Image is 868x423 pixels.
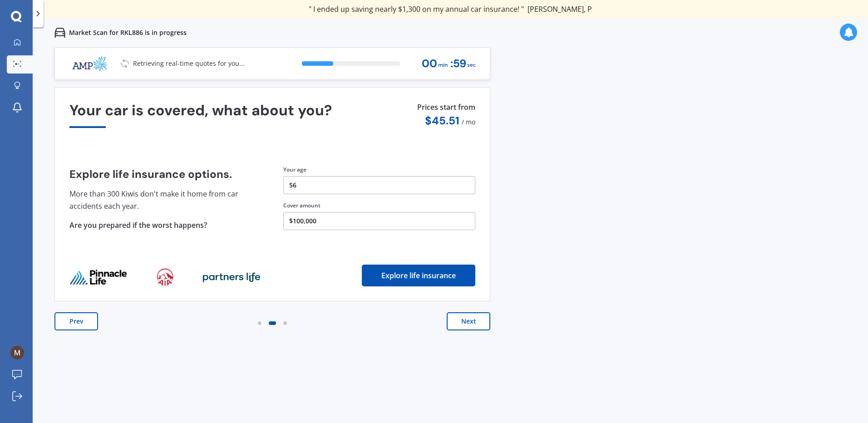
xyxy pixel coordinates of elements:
[202,272,261,283] img: life_provider_logo_2
[283,212,475,230] button: $100,000
[425,113,459,128] span: $ 45.51
[462,118,475,126] span: / mo
[283,166,475,174] div: Your age
[133,59,245,68] p: Retrieving real-time quotes for you...
[10,346,24,359] img: ACg8ocIU4bGjwMGrbZJJ8JGUYtwiIx1JNRJk8wR-obaSvo3BtFXCdQ=s96-c
[157,268,173,286] img: life_provider_logo_1
[69,188,261,212] p: More than 300 Kiwis don't make it home from car accidents each year.
[69,168,261,181] h4: Explore life insurance options.
[450,58,466,70] span: : 59
[438,59,448,71] span: min
[422,58,437,70] span: 00
[283,202,475,210] div: Cover amount
[69,269,128,285] img: life_provider_logo_0
[69,28,187,37] p: Market Scan for RKL886 is in progress
[69,102,475,128] div: Your car is covered, what about you?
[362,265,475,286] button: Explore life insurance
[467,59,476,71] span: sec
[417,102,475,114] p: Prices start from
[54,312,98,330] button: Prev
[69,220,207,230] span: Are you prepared if the worst happens?
[283,176,475,194] button: 56
[54,27,65,38] img: car.f15378c7a67c060ca3f3.svg
[447,312,490,330] button: Next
